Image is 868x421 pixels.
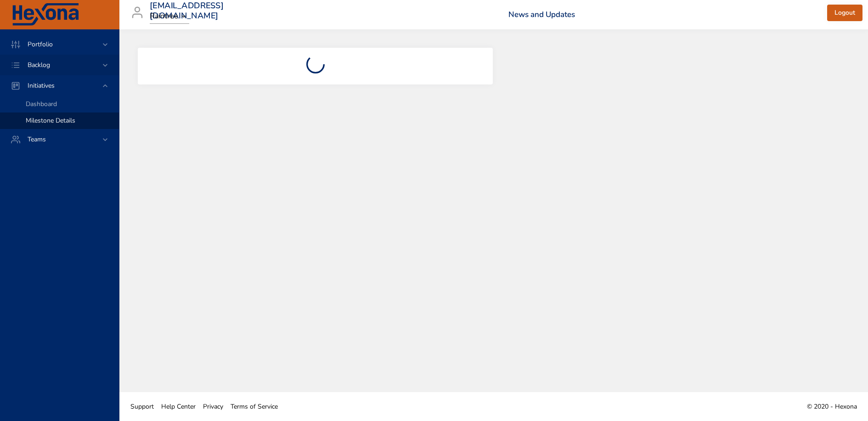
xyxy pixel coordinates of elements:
span: Privacy [203,402,223,411]
span: Initiatives [20,81,62,90]
span: Terms of Service [231,402,278,411]
span: Help Center [161,402,196,411]
span: Backlog [20,61,57,69]
button: Logout [827,5,862,22]
a: Support [127,396,158,417]
h3: [EMAIL_ADDRESS][DOMAIN_NAME] [150,1,224,21]
span: Logout [834,7,855,19]
div: Raintree [150,9,189,24]
a: Terms of Service [227,396,282,417]
span: © 2020 - Hexona [807,402,857,411]
a: Help Center [158,396,199,417]
span: Dashboard [26,100,57,108]
a: News and Updates [508,9,575,20]
span: Support [130,402,154,411]
a: Privacy [199,396,227,417]
span: Milestone Details [26,116,75,125]
span: Portfolio [20,40,60,49]
img: Hexona [11,3,80,26]
span: Teams [20,135,53,144]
